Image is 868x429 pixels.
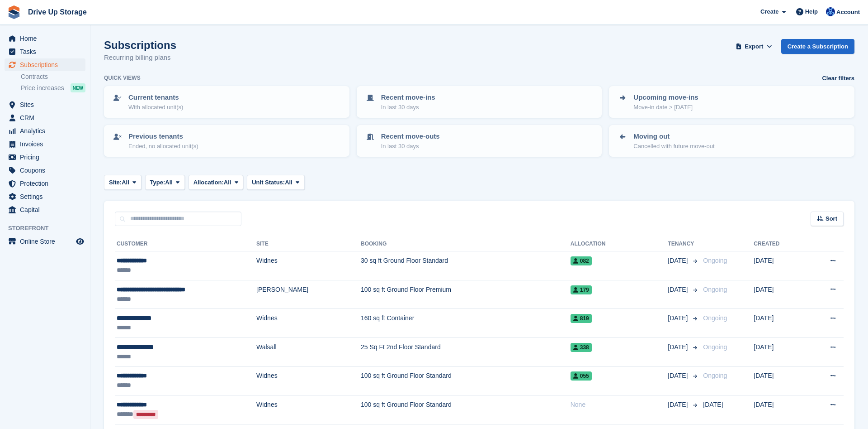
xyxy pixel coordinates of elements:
span: All [285,178,292,187]
span: Subscriptions [20,58,74,71]
span: All [122,178,129,187]
span: [DATE] [668,400,689,410]
p: Ended, no allocated unit(s) [128,142,198,151]
span: [DATE] [668,285,689,294]
td: 25 Sq Ft 2nd Floor Standard [361,337,571,366]
a: Price increases NEW [21,83,85,93]
span: Tasks [20,45,74,58]
span: Unit Status: [252,178,285,187]
button: Allocation: All [189,175,244,190]
a: Recent move-outs In last 30 days [358,126,601,156]
button: Export [734,39,774,54]
td: [DATE] [754,337,806,366]
p: Recurring billing plans [104,53,176,63]
th: Booking [361,237,571,251]
td: 100 sq ft Ground Floor Standard [361,366,571,395]
td: [DATE] [754,251,806,280]
span: Sort [826,214,837,223]
span: Coupons [20,164,74,177]
p: Upcoming move-ins [633,92,698,103]
a: menu [5,32,85,45]
span: Protection [20,177,74,190]
span: Ongoing [703,372,727,379]
td: 100 sq ft Ground Floor Standard [361,395,571,424]
p: In last 30 days [381,142,440,151]
img: stora-icon-8386f47178a22dfd0bd8f6a31ec36ba5ce8667c1dd55bd0f319d3a0aa187defe.svg [7,5,21,19]
th: Customer [115,237,256,251]
button: Type: All [145,175,185,190]
span: [DATE] [668,313,689,323]
a: Create a Subscription [781,39,854,54]
span: Analytics [20,125,74,137]
td: [PERSON_NAME] [256,280,361,309]
p: In last 30 days [381,103,435,112]
span: Create [760,7,778,16]
span: Allocation: [193,178,224,187]
a: menu [5,190,85,203]
td: Widnes [256,251,361,280]
th: Created [754,237,806,251]
a: Preview store [75,236,85,247]
div: None [571,400,668,410]
span: Pricing [20,151,74,164]
p: Cancelled with future move-out [633,142,714,151]
span: Price increases [21,84,64,92]
span: Settings [20,190,74,203]
a: menu [5,151,85,164]
a: menu [5,203,85,216]
span: [DATE] [668,342,689,352]
a: Previous tenants Ended, no allocated unit(s) [105,126,349,156]
th: Allocation [571,237,668,251]
a: menu [5,111,85,124]
img: Widnes Team [826,7,835,16]
a: Drive Up Storage [24,5,90,19]
span: Capital [20,203,74,216]
h6: Quick views [104,74,141,82]
span: [DATE] [668,371,689,381]
span: Site: [109,178,122,187]
td: [DATE] [754,309,806,338]
a: Moving out Cancelled with future move-out [610,126,854,156]
span: Sites [20,98,74,111]
span: 082 [571,256,592,265]
a: Contracts [21,72,85,81]
td: 30 sq ft Ground Floor Standard [361,251,571,280]
a: menu [5,125,85,137]
p: Previous tenants [128,131,198,142]
span: All [224,178,231,187]
td: Widnes [256,309,361,338]
span: CRM [20,111,74,124]
th: Site [256,237,361,251]
span: 179 [571,285,592,294]
span: Help [805,7,818,16]
span: Online Store [20,235,74,248]
span: Ongoing [703,343,727,351]
th: Tenancy [668,237,699,251]
div: NEW [71,83,85,92]
span: 338 [571,343,592,352]
span: Invoices [20,138,74,150]
span: [DATE] [668,256,689,265]
a: Upcoming move-ins Move-in date > [DATE] [610,87,854,117]
a: menu [5,45,85,58]
span: Export [745,42,763,51]
a: menu [5,177,85,190]
p: Move-in date > [DATE] [633,103,698,112]
span: All [165,178,173,187]
td: Widnes [256,395,361,424]
td: [DATE] [754,280,806,309]
span: [DATE] [703,401,723,408]
td: 160 sq ft Container [361,309,571,338]
span: Type: [150,178,165,187]
span: Ongoing [703,286,727,293]
a: menu [5,58,85,71]
a: Current tenants With allocated unit(s) [105,87,349,117]
td: Walsall [256,337,361,366]
a: menu [5,235,85,248]
a: Recent move-ins In last 30 days [358,87,601,117]
button: Site: All [104,175,142,190]
a: menu [5,164,85,177]
a: menu [5,98,85,111]
p: Moving out [633,131,714,142]
span: 055 [571,371,592,381]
